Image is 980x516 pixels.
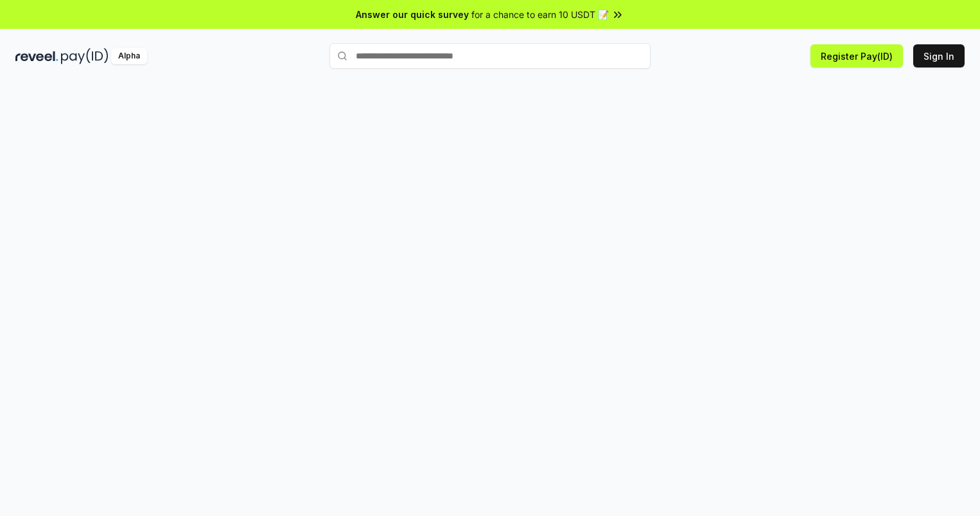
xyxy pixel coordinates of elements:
[913,44,965,67] button: Sign In
[471,8,609,21] span: for a chance to earn 10 USDT 📝
[810,44,903,67] button: Register Pay(ID)
[61,48,109,64] img: pay_id
[356,8,469,21] span: Answer our quick survey
[15,48,58,64] img: reveel_dark
[111,48,147,64] div: Alpha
